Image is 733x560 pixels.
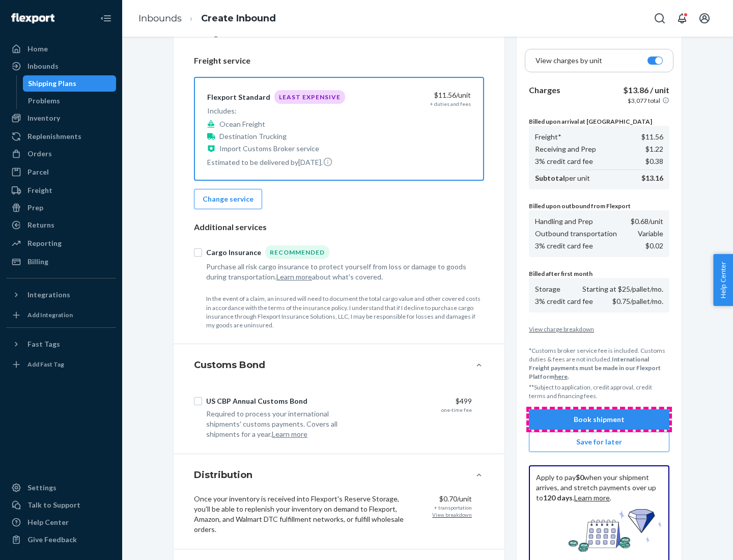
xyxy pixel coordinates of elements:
[6,497,116,513] a: Talk to Support
[535,174,565,182] b: Subtotal
[574,493,610,502] a: Learn more
[535,144,596,154] p: Receiving and Prep
[6,146,116,162] a: Orders
[27,203,43,213] div: Prep
[27,220,54,230] div: Returns
[27,339,60,349] div: Fast Tags
[206,262,472,282] div: Purchase all risk cargo insurance to protect yourself from loss or damage to goods during transpo...
[274,90,345,104] div: Least Expensive
[529,117,669,126] p: Billed upon arrival at [GEOGRAPHIC_DATA]
[650,8,670,29] button: Open Search Box
[194,221,484,233] p: Additional services
[265,245,329,259] div: Recommended
[194,358,265,372] h4: Customs Bond
[27,131,81,142] div: Replenishments
[28,78,76,89] div: Shipping Plans
[536,472,662,503] p: Apply to pay when your shipment arrives, and stretch payments over up to . .
[713,254,733,306] button: Help Center
[6,110,116,126] a: Inventory
[27,311,73,319] div: Add Integration
[535,132,561,142] p: Freight*
[201,13,276,24] a: Create Inbound
[11,13,54,23] img: Flexport logo
[27,238,62,248] div: Reporting
[27,44,48,54] div: Home
[535,156,593,166] p: 3% credit card fee
[272,429,307,439] button: Learn more
[529,325,669,333] button: View charge breakdown
[27,483,57,493] div: Settings
[535,296,593,306] p: 3% credit card fee
[623,85,669,96] p: $13.86 / unit
[27,500,80,510] div: Talk to Support
[6,336,116,352] button: Fast Tags
[27,360,64,369] div: Add Fast Tag
[6,128,116,145] a: Replenishments
[27,535,77,545] div: Give Feedback
[535,55,602,66] p: View charges by unit
[206,247,261,258] div: Cargo Insurance
[441,406,472,413] div: one-time fee
[207,92,270,102] div: Flexport Standard
[535,173,590,183] p: per unit
[535,241,593,251] p: 3% credit card fee
[27,113,60,123] div: Inventory
[365,90,471,100] div: $11.56 /unit
[6,254,116,270] a: Billing
[194,55,484,67] p: Freight service
[6,200,116,216] a: Prep
[27,290,70,300] div: Integrations
[276,272,312,282] button: Learn more
[23,75,117,92] a: Shipping Plans
[543,493,573,502] b: 120 days
[535,229,617,239] p: Outbound transportation
[432,511,472,518] button: View breakdown
[219,144,319,154] p: Import Customs Broker service
[27,185,52,195] div: Freight
[641,173,663,183] p: $13.16
[612,296,663,306] p: $0.75/pallet/mo.
[582,284,663,294] p: Starting at $25/pallet/mo.
[206,409,358,439] div: Required to process your international shipments' customs payments. Covers all shipments for a year.
[631,216,663,227] p: $0.68 /unit
[694,8,715,29] button: Open account menu
[23,93,117,109] a: Problems
[535,216,593,227] p: Handling and Prep
[434,504,472,511] div: + transportation
[206,396,307,406] div: US CBP Annual Customs Bond
[130,4,284,34] ol: breadcrumbs
[6,235,116,251] a: Reporting
[645,144,663,154] p: $1.22
[138,13,182,24] a: Inbounds
[6,58,116,74] a: Inbounds
[27,167,49,177] div: Parcel
[529,269,669,278] p: Billed after first month
[6,514,116,530] a: Help Center
[6,41,116,57] a: Home
[28,96,60,106] div: Problems
[529,409,669,430] button: Book shipment
[6,356,116,373] a: Add Fast Tag
[219,131,287,142] p: Destination Trucking
[27,149,52,159] div: Orders
[27,61,59,71] div: Inbounds
[529,85,560,95] b: Charges
[219,119,265,129] p: Ocean Freight
[628,96,660,105] p: $3,077 total
[529,432,669,452] button: Save for later
[529,202,669,210] p: Billed upon outbound from Flexport
[194,494,404,534] span: Once your inventory is received into Flexport's Reserve Storage, you'll be able to replenish your...
[529,383,669,400] p: **Subject to application, credit approval, credit terms and financing fees.
[554,373,568,380] a: here
[206,294,484,329] p: In the event of a claim, an insured will need to document the total cargo value and other covered...
[6,182,116,199] a: Freight
[430,100,471,107] div: + duties and fees
[576,473,584,482] b: $0
[6,217,116,233] a: Returns
[207,106,345,116] p: Includes:
[439,494,472,504] p: $0.70/unit
[529,346,669,381] p: *Customs broker service fee is included. Customs duties & fees are not included.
